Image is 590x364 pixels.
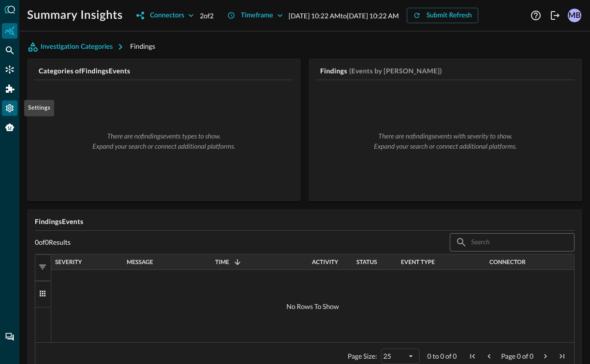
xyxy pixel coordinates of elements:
[2,120,17,135] div: Query Agent
[2,23,17,39] div: Summary Insights
[332,131,559,151] div: There are no findings events with severity to show. Expand your search or connect additional plat...
[528,8,544,23] button: Help
[547,8,563,23] button: Logout
[541,352,550,361] div: Next Page
[131,8,200,23] button: Connectors
[445,352,452,360] span: of
[2,42,17,58] div: Federated Search
[471,233,552,251] input: Search
[453,352,457,360] span: 0
[221,8,289,23] button: Timeframe
[35,238,71,247] p: 0 of 0 Results
[50,131,278,151] div: There are no findings events types to show. Expand your search or connect additional platforms.
[558,352,566,361] div: Last Page
[356,259,377,266] span: Status
[468,352,477,361] div: First Page
[381,349,420,364] div: Page Size
[485,352,493,361] div: Previous Page
[427,10,472,22] div: Submit Refresh
[55,259,82,266] span: Severity
[200,11,214,21] p: 2 of 2
[517,352,521,360] span: 0
[501,352,516,360] span: Page
[407,8,478,23] button: Submit Refresh
[401,259,435,266] span: Event Type
[440,352,444,360] span: 0
[241,10,273,22] div: Timeframe
[35,217,575,226] h5: Findings Events
[2,62,17,77] div: Connectors
[489,259,526,266] span: Connector
[428,352,431,360] span: 0
[24,100,54,116] div: Settings
[432,352,439,360] span: to
[530,352,533,360] span: 0
[568,9,581,22] div: MB
[383,352,407,360] div: 25
[2,329,17,345] div: Chat
[349,66,442,76] h5: (Events by [PERSON_NAME])
[150,10,184,22] div: Connectors
[130,42,155,50] span: Findings
[2,100,17,116] div: Settings
[522,352,529,360] span: of
[27,8,123,23] h1: Summary Insights
[289,11,399,21] p: [DATE] 10:22 AM to [DATE] 10:22 AM
[127,259,153,266] span: Message
[215,259,229,266] span: Time
[320,66,347,76] h5: Findings
[312,259,338,266] span: Activity
[2,81,18,97] div: Addons
[348,352,377,360] div: Page Size:
[39,66,293,76] h5: Categories of Findings Events
[27,39,130,55] button: Investigation Categories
